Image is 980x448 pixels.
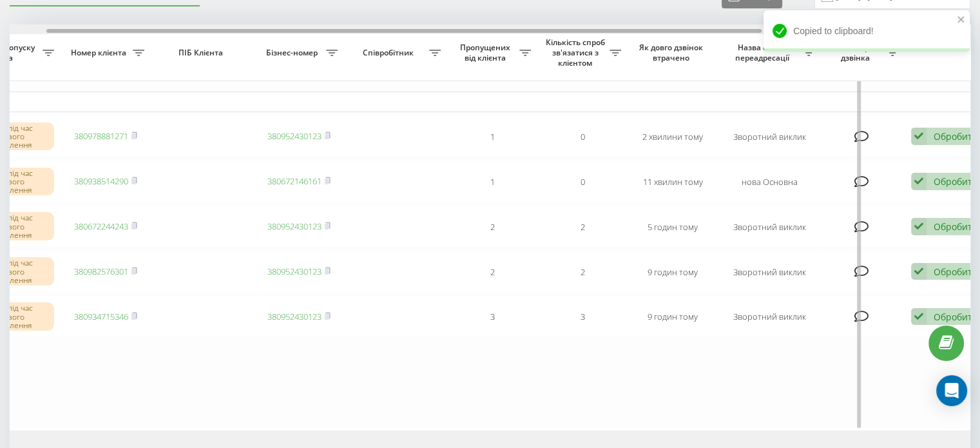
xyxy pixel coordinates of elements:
[267,130,322,142] a: 380952430123
[490,176,495,188] font: 1
[460,42,510,63] font: Пропущених від клієнта
[267,311,322,322] a: 380952430123
[733,266,806,278] font: Зворотний виклик
[363,47,414,58] font: Співробітник
[74,175,128,187] a: 380938514290
[74,220,128,232] a: 380672244243
[546,37,605,68] font: Кількість спроб зв'язатися з клієнтом
[267,266,322,277] a: 380952430123
[581,266,585,278] font: 2
[74,311,128,322] a: 380934715346
[936,375,967,406] div: Відкрити Intercom Messenger
[490,221,495,233] font: 2
[266,47,318,58] font: Бізнес-номер
[934,175,978,188] font: Обробити
[581,131,585,142] font: 0
[733,131,806,142] font: Зворотний виклик
[934,220,978,233] font: Обробити
[267,220,322,232] a: 380952430123
[267,175,322,187] a: 380672146161
[74,266,128,277] a: 380982576301
[643,176,703,188] font: 11 хвилин тому
[74,130,128,142] a: 380978881271
[934,266,978,278] font: Обробити
[934,311,978,323] font: Обробити
[764,10,970,52] div: Copied to clipboard!
[648,311,698,323] font: 9 годин тому
[490,311,495,323] font: 3
[581,311,585,323] font: 3
[71,47,126,58] font: Номер клієнта
[742,176,798,188] font: нова Основна
[957,14,966,26] button: close
[642,131,703,142] font: 2 хвилини тому
[733,221,806,233] font: Зворотний виклик
[934,130,978,142] font: Обробити
[178,47,223,58] font: ПІБ Клієнта
[581,176,585,188] font: 0
[639,42,703,63] font: Як довго дзвінок втрачено
[490,266,495,278] font: 2
[733,311,806,323] font: Зворотний виклик
[581,221,585,233] font: 2
[648,221,698,233] font: 5 годин тому
[735,42,789,63] font: Назва схеми переадресації
[490,131,495,142] font: 1
[648,266,698,278] font: 9 годин тому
